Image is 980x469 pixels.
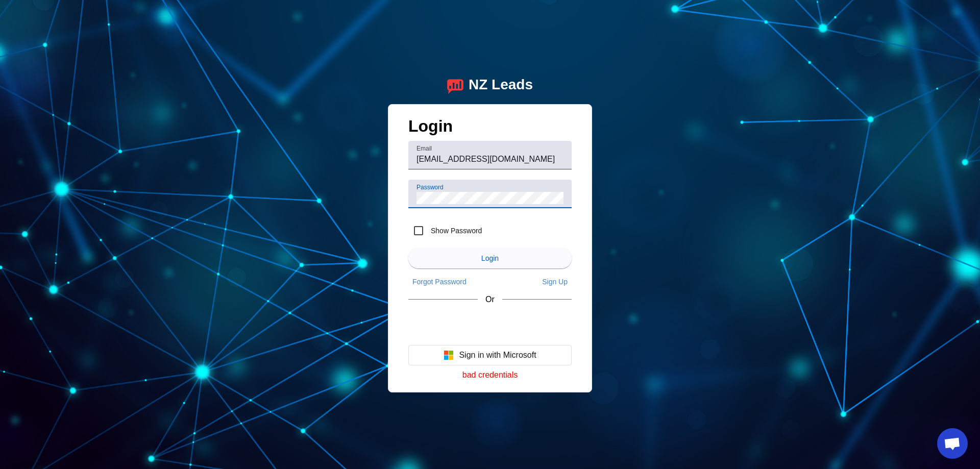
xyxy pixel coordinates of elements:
[408,248,572,268] button: Login
[485,295,495,304] span: Or
[403,313,577,336] iframe: Sign in with Google Button
[481,254,499,262] span: Login
[429,226,482,236] label: Show Password
[416,184,444,190] mat-label: Password
[444,350,454,360] img: Microsoft logo
[447,77,533,94] a: logoNZ Leads
[408,371,572,380] div: bad credentials
[416,145,432,152] mat-label: Email
[408,117,572,141] h1: Login
[542,278,568,286] span: Sign Up
[447,77,463,94] img: logo
[412,278,467,286] span: Forgot Password
[937,428,968,459] a: Open chat
[408,345,572,365] button: Sign in with Microsoft
[469,77,533,94] div: NZ Leads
